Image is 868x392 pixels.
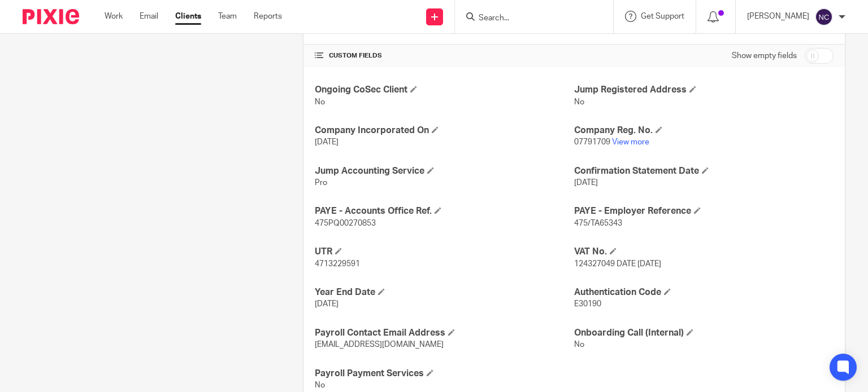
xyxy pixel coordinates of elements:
[747,11,809,22] p: [PERSON_NAME]
[574,125,834,136] h4: Company Reg. No.
[574,219,622,227] span: 475/TA65343
[574,165,834,177] h4: Confirmation Statement Date
[315,219,376,227] span: 475PQ00270853
[315,98,325,106] span: No
[815,8,833,26] img: svg%3E
[574,287,834,298] h4: Authentication Code
[315,246,574,258] h4: UTR
[315,179,327,187] span: Pro
[315,125,574,136] h4: Company Incorporated On
[574,341,584,349] span: No
[140,11,158,22] a: Email
[574,246,834,258] h4: VAT No.
[254,11,282,22] a: Reports
[574,260,661,268] span: 124327049 DATE [DATE]
[315,287,574,298] h4: Year End Date
[641,12,684,20] span: Get Support
[574,138,610,146] span: 07791709
[315,205,574,217] h4: PAYE - Accounts Office Ref.
[574,300,601,308] span: E30190
[315,138,338,146] span: [DATE]
[315,341,444,349] span: [EMAIL_ADDRESS][DOMAIN_NAME]
[612,138,649,146] a: View more
[175,11,201,22] a: Clients
[315,51,574,60] h4: CUSTOM FIELDS
[23,9,79,24] img: Pixie
[315,368,574,380] h4: Payroll Payment Services
[574,179,598,187] span: [DATE]
[574,84,834,96] h4: Jump Registered Address
[218,11,237,22] a: Team
[105,11,123,22] a: Work
[315,381,325,389] span: No
[315,84,574,96] h4: Ongoing CoSec Client
[315,165,574,177] h4: Jump Accounting Service
[732,50,797,61] label: Show empty fields
[574,98,584,106] span: No
[478,14,579,24] input: Search
[315,300,338,308] span: [DATE]
[315,260,360,268] span: 4713229591
[574,205,834,217] h4: PAYE - Employer Reference
[315,327,574,339] h4: Payroll Contact Email Address
[574,327,834,339] h4: Onboarding Call (Internal)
